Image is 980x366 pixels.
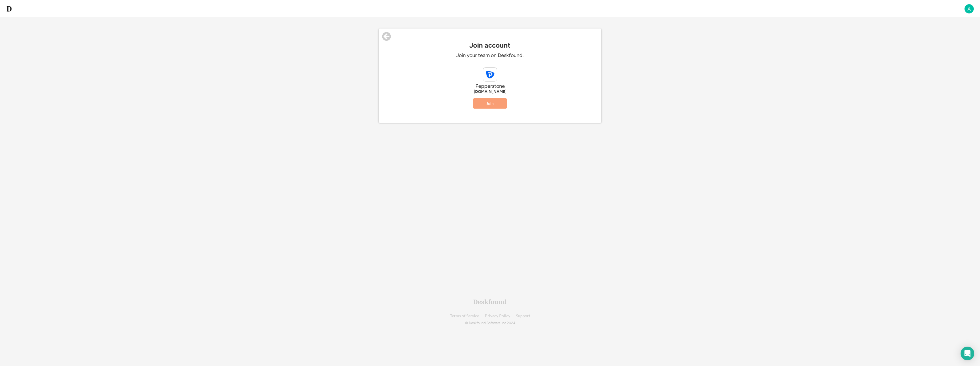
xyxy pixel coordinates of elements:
[473,98,507,109] button: Join
[516,314,530,318] a: Support
[379,41,601,49] div: Join account
[485,314,510,318] a: Privacy Policy
[6,5,13,12] img: d-whitebg.png
[404,90,576,94] div: [DOMAIN_NAME]
[450,314,479,318] a: Terms of Service
[961,347,974,360] div: Open Intercom Messenger
[404,52,576,59] div: Join your team on Deskfound.
[483,68,497,81] img: pepperstone.com
[404,83,576,90] div: Pepperstone
[964,4,974,14] img: A.png
[473,298,507,305] div: Deskfound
